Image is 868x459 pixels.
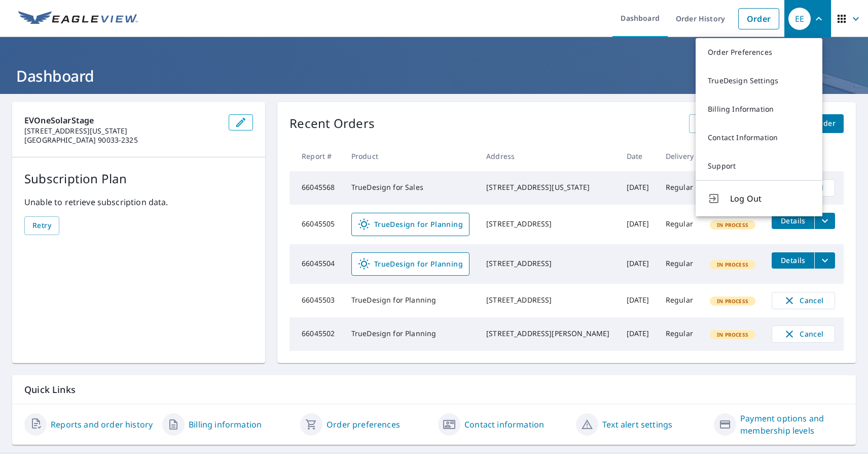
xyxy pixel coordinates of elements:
[711,261,754,268] span: In Process
[711,298,754,305] span: In Process
[772,213,814,229] button: detailsBtn-66045505
[343,171,478,205] td: TrueDesign for Sales
[619,317,658,351] td: [DATE]
[290,114,375,133] p: Recent Orders
[778,216,808,225] span: Details
[619,284,658,317] td: [DATE]
[486,329,610,339] div: [STREET_ADDRESS][PERSON_NAME]
[290,317,343,351] td: 66045502
[788,8,811,30] div: EE
[711,221,754,228] span: In Process
[24,196,253,208] p: Unable to retrieve subscription data.
[696,67,822,95] a: TrueDesign Settings
[343,317,478,351] td: TrueDesign for Planning
[18,11,138,26] img: EV Logo
[619,244,658,284] td: [DATE]
[24,383,844,396] p: Quick Links
[464,418,544,431] a: Contact information
[772,292,835,309] button: Cancel
[478,141,618,171] th: Address
[24,170,253,188] p: Subscription Plan
[814,252,835,269] button: filesDropdownBtn-66045504
[658,317,702,351] td: Regular
[696,152,822,180] a: Support
[290,141,343,171] th: Report #
[738,8,779,29] a: Order
[12,65,856,86] h1: Dashboard
[24,136,221,145] p: [GEOGRAPHIC_DATA] 90033-2325
[658,244,702,284] td: Regular
[290,244,343,284] td: 66045504
[24,216,59,235] button: Retry
[24,126,221,136] p: [STREET_ADDRESS][US_STATE]
[711,331,754,338] span: In Process
[658,284,702,317] td: Regular
[343,141,478,171] th: Product
[619,205,658,244] td: [DATE]
[358,258,463,270] span: TrueDesign for Planning
[689,114,761,133] a: View All Orders
[189,418,262,431] a: Billing information
[814,213,835,229] button: filesDropdownBtn-66045505
[772,252,814,269] button: detailsBtn-66045504
[696,180,822,216] button: Log Out
[658,141,702,171] th: Delivery
[619,141,658,171] th: Date
[327,418,400,431] a: Order preferences
[486,258,610,269] div: [STREET_ADDRESS]
[290,284,343,317] td: 66045503
[32,219,51,232] span: Retry
[343,284,478,317] td: TrueDesign for Planning
[782,294,824,307] span: Cancel
[351,213,469,236] a: TrueDesign for Planning
[696,123,822,152] a: Contact Information
[778,255,808,265] span: Details
[772,325,835,343] button: Cancel
[51,418,153,431] a: Reports and order history
[602,418,672,431] a: Text alert settings
[486,295,610,305] div: [STREET_ADDRESS]
[290,205,343,244] td: 66045505
[782,328,824,340] span: Cancel
[486,182,610,192] div: [STREET_ADDRESS][US_STATE]
[740,412,844,437] a: Payment options and membership levels
[24,114,221,126] p: EVOneSolarStage
[696,95,822,123] a: Billing Information
[351,252,469,276] a: TrueDesign for Planning
[658,205,702,244] td: Regular
[358,218,463,231] span: TrueDesign for Planning
[486,219,610,229] div: [STREET_ADDRESS]
[730,192,810,205] span: Log Out
[619,171,658,205] td: [DATE]
[290,171,343,205] td: 66045568
[658,171,702,205] td: Regular
[696,38,822,67] a: Order Preferences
